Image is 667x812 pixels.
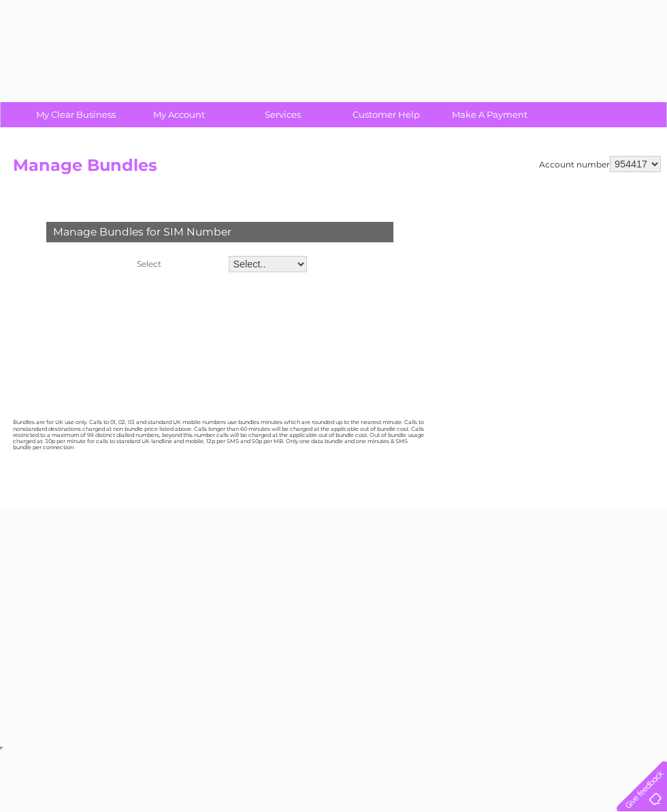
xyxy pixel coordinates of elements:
[330,102,442,127] a: Customer Help
[227,102,339,127] a: Services
[46,222,393,242] div: Manage Bundles for SIM Number
[539,156,661,172] div: Account number
[434,102,546,127] a: Make A Payment
[130,253,225,276] th: Select
[13,419,427,451] div: Bundles are for UK use only. Calls to 01, 02, 03 and standard UK mobile numbers use bundles minut...
[13,156,661,182] h2: Manage Bundles
[123,102,235,127] a: My Account
[20,102,132,127] a: My Clear Business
